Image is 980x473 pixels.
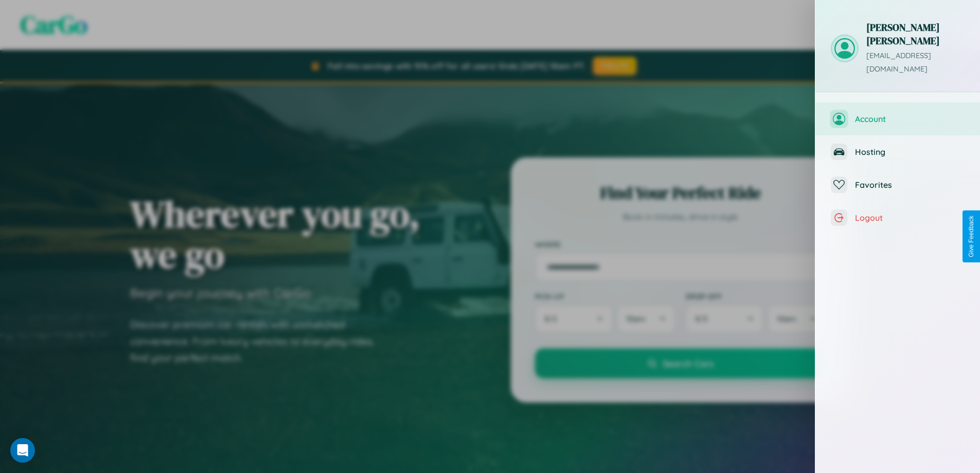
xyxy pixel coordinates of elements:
span: Account [855,114,965,124]
p: [EMAIL_ADDRESS][DOMAIN_NAME] [866,49,965,76]
button: Hosting [815,135,980,168]
div: Open Intercom Messenger [10,438,35,463]
span: Logout [855,213,965,223]
button: Logout [815,201,980,234]
span: Hosting [855,147,965,157]
button: Favorites [815,168,980,201]
div: Give Feedback [968,216,975,257]
button: Account [815,102,980,135]
span: Favorites [855,180,965,190]
h3: [PERSON_NAME] [PERSON_NAME] [866,21,965,47]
